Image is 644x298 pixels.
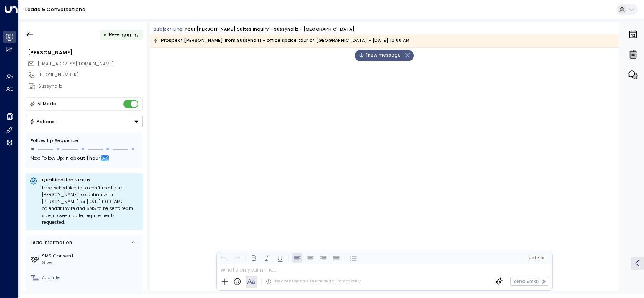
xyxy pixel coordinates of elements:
div: 1new message [355,50,414,61]
label: SMS Consent [42,253,140,259]
div: • [104,29,106,40]
p: Qualification Status [42,177,139,183]
span: Custom [109,31,138,38]
div: [PHONE_NUMBER] [38,72,143,78]
div: Lead Information [29,239,72,246]
button: Undo [218,253,229,263]
button: Actions [26,116,143,127]
span: [EMAIL_ADDRESS][DOMAIN_NAME] [38,61,114,67]
div: [PERSON_NAME] [28,49,143,57]
div: Actions [29,119,55,124]
span: | [535,256,536,260]
div: Next Follow Up: [31,154,138,163]
div: AddTitle [42,275,140,281]
span: In about 1 hour [65,154,100,163]
button: Cc|Bcc [526,255,547,261]
span: Subject Line: [153,26,184,32]
button: Redo [231,253,241,263]
div: Prospect [PERSON_NAME] from Sussynailz - office space tour at [GEOGRAPHIC_DATA] - [DATE] 10:00 AM [153,36,410,45]
div: Follow Up Sequence [31,137,138,144]
span: whasusie@gmail.com [38,61,114,67]
span: Cc Bcc [528,256,544,260]
div: Lead scheduled for a confirmed tour: [PERSON_NAME] to confirm with [PERSON_NAME] for [DATE] 10:00... [42,185,139,226]
div: Given [42,259,140,266]
div: Your [PERSON_NAME] Suites Inquiry - Sussynailz - [GEOGRAPHIC_DATA] [184,26,355,33]
div: Sussynailz [38,83,143,90]
div: The agent signature is added automatically [266,279,361,285]
div: Button group with a nested menu [26,116,143,127]
span: 1 new message [358,52,401,59]
div: AI Mode [37,100,56,108]
a: Leads & Conversations [25,6,85,13]
label: Region of Interest [42,290,140,297]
